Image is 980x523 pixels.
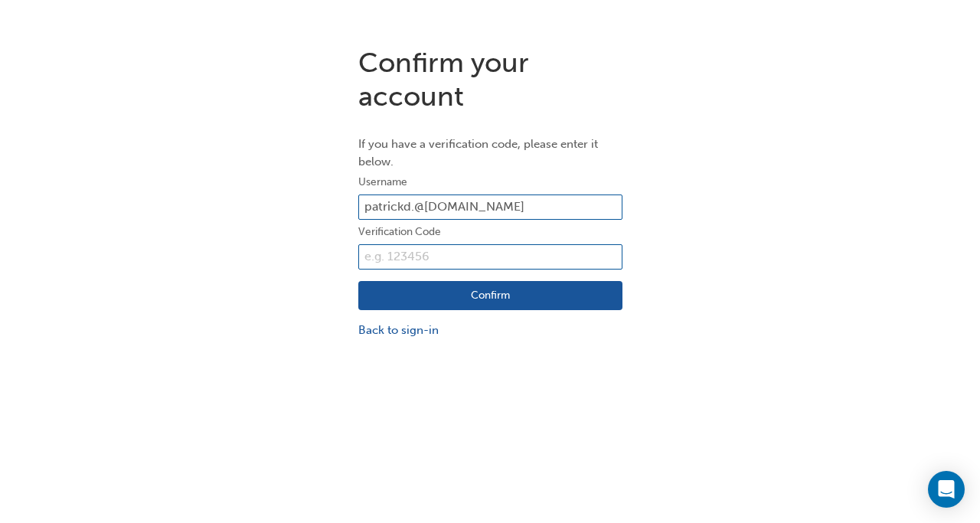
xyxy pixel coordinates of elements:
a: Back to sign-in [358,322,622,339]
p: If you have a verification code, please enter it below. [358,136,622,170]
label: Username [358,173,622,191]
label: Verification Code [358,223,622,241]
input: e.g. 123456 [358,244,622,270]
div: Open Intercom Messenger [928,471,965,508]
button: Confirm [358,281,622,310]
input: Username [358,194,622,221]
h1: Confirm your account [358,46,622,113]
